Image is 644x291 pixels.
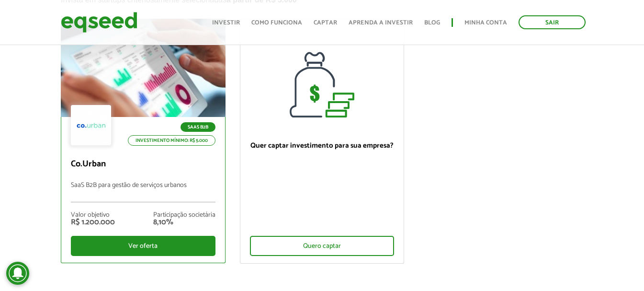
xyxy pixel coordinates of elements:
[61,10,137,35] img: EqSeed
[519,15,586,29] a: Sair
[251,20,302,26] a: Como funciona
[61,19,226,263] a: SaaS B2B Investimento mínimo: R$ 5.000 Co.Urban SaaS B2B para gestão de serviços urbanos Valor ob...
[250,236,395,256] div: Quero captar
[212,20,240,26] a: Investir
[181,122,215,132] p: SaaS B2B
[71,159,215,170] p: Co.Urban
[424,20,440,26] a: Blog
[464,20,507,26] a: Minha conta
[153,212,215,219] div: Participação societária
[71,182,215,202] p: SaaS B2B para gestão de serviços urbanos
[314,20,337,26] a: Captar
[153,219,215,226] div: 8,10%
[128,135,215,146] p: Investimento mínimo: R$ 5.000
[71,212,115,219] div: Valor objetivo
[240,19,405,264] a: Quer captar investimento para sua empresa? Quero captar
[71,219,115,226] div: R$ 1.200.000
[71,236,215,256] div: Ver oferta
[250,141,395,150] p: Quer captar investimento para sua empresa?
[349,20,413,26] a: Aprenda a investir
